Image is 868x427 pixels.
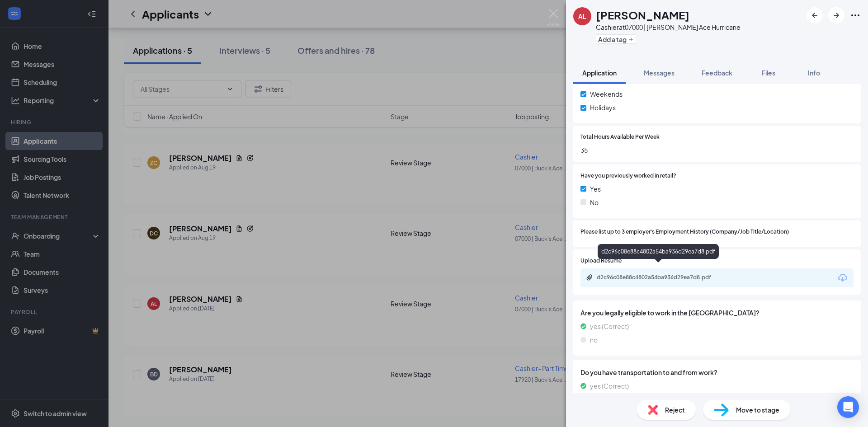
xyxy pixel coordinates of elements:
[596,34,636,44] button: PlusAdd a tag
[831,10,842,21] svg: ArrowRight
[809,10,820,21] svg: ArrowLeftNew
[578,12,586,21] div: AL
[807,7,823,23] button: ArrowLeftNew
[580,367,854,377] span: Do you have transportation to and from work?
[828,7,844,23] button: ArrowRight
[582,69,617,77] span: Application
[598,244,719,259] div: d2c96c08e88c4802a54ba936d29ea7d8.pdf
[590,184,601,194] span: Yes
[580,257,622,265] span: Upload Resume
[586,274,732,282] a: Paperclipd2c96c08e88c4802a54ba936d29ea7d8.pdf
[580,145,854,155] span: 35
[628,37,634,42] svg: Plus
[762,69,775,77] span: Files
[596,23,741,32] div: Cashier at 07000 | [PERSON_NAME] Ace Hurricane
[596,7,689,23] h1: [PERSON_NAME]
[586,274,593,281] svg: Paperclip
[580,133,660,141] span: Total Hours Available Per Week
[590,197,599,207] span: No
[837,272,848,283] svg: Download
[590,321,629,331] span: yes (Correct)
[580,172,676,180] span: Have you previously worked in retail?
[837,396,859,418] div: Open Intercom Messenger
[850,10,861,21] svg: Ellipses
[590,89,623,99] span: Weekends
[808,69,820,77] span: Info
[736,405,779,415] span: Move to stage
[580,308,854,318] span: Are you legally eligible to work in the [GEOGRAPHIC_DATA]?
[702,69,732,77] span: Feedback
[597,274,723,281] div: d2c96c08e88c4802a54ba936d29ea7d8.pdf
[644,69,675,77] span: Messages
[590,103,616,113] span: Holidays
[590,335,598,345] span: no
[590,381,629,391] span: yes (Correct)
[580,228,789,236] span: Please list up to 3 employer's Employment History (Company/Job Title/Location)
[665,405,685,415] span: Reject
